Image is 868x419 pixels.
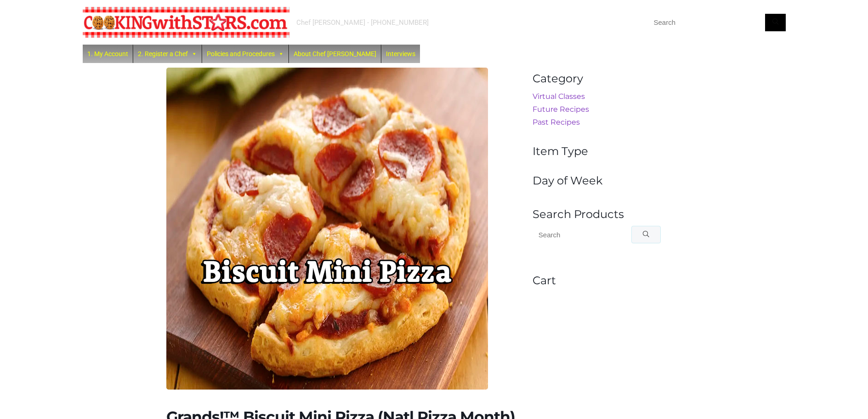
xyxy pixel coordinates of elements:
button: Search [765,14,786,31]
a: Past Recipes [533,118,580,126]
a: About Chef [PERSON_NAME] [289,45,381,63]
h4: Item Type [533,145,702,158]
a: Virtual Classes [533,92,585,101]
div: Chef [PERSON_NAME] - [PHONE_NUMBER] [296,18,429,27]
a: 1. My Account [83,45,133,63]
h4: Search Products [533,208,702,221]
h4: Category [533,72,702,86]
h4: Day of Week [533,174,702,188]
button: Search [631,226,661,243]
input: Search [648,14,786,31]
h4: Cart [533,274,702,287]
input: Search [533,226,631,243]
a: Policies and Procedures [202,45,289,63]
a: 2. Register a Chef [133,45,202,63]
a: Future Recipes [533,105,589,114]
img: Chef Paula's Cooking With Stars [83,7,289,38]
a: Interviews [381,45,420,63]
